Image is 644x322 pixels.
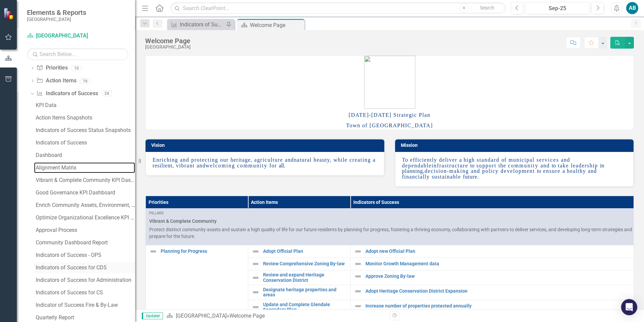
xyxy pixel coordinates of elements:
[263,249,347,254] a: Adopt Official Plan
[621,299,637,315] div: Open Intercom Messenger
[27,17,86,22] small: [GEOGRAPHIC_DATA]
[36,90,98,98] a: Indicators of Success
[149,247,157,256] img: Not Defined
[498,163,506,168] span: the
[588,168,597,174] span: and
[626,2,638,14] button: AB
[354,287,362,295] img: Not Defined
[571,163,598,168] span: leadership
[180,157,189,163] span: and
[402,163,432,168] span: dependable
[36,190,135,196] div: Good Governance KPI Dashboard
[346,123,433,128] span: Town of [GEOGRAPHIC_DATA]
[36,77,76,85] a: Action Items
[561,157,570,163] span: and
[34,287,135,298] a: Indicators of Success for CS
[80,78,91,84] div: 16
[161,249,245,254] a: Planning for Progress
[402,157,408,163] span: To
[373,157,375,163] span: a
[142,313,163,319] span: Updater
[145,37,191,45] div: Welcome Page
[482,168,498,174] span: policy
[36,215,135,221] div: Optimize Organizational Excellence KPI Dashboard
[34,300,135,311] a: Indicator of Success Fire & By-Law
[252,247,260,256] img: Not Defined
[294,157,312,163] span: natural
[501,168,535,174] span: development
[36,165,135,171] div: Alignment Matrix
[600,163,604,168] span: in
[36,115,135,121] div: Action Items Snapshots
[237,163,267,168] span: community
[34,162,135,173] a: Alignment Matrix
[263,287,347,298] a: Designate heritage properties and areas
[34,250,135,261] a: Indicators of Success - OPS
[36,202,135,208] div: Enrich Community Assets, Environment, & Infrastructure KPI Dashboard
[151,143,381,148] h3: Vision
[463,174,479,180] span: future.
[36,315,135,321] div: Quarterly Report
[220,157,229,163] span: our
[248,245,351,258] td: Double-Click to Edit Right Click for Context Menu
[463,157,475,163] span: high
[191,157,218,163] span: protecting
[27,48,128,60] input: Search Below...
[170,2,506,14] input: Search ClearPoint...
[471,168,480,174] span: and
[27,32,111,40] a: [GEOGRAPHIC_DATA]
[425,168,449,174] span: decision-
[197,163,205,168] span: and
[439,157,457,163] span: deliver
[101,91,112,97] div: 24
[36,227,135,233] div: Approval Process
[36,252,135,258] div: Indicators of Success - OPS
[252,260,260,268] img: Not Defined
[71,65,82,71] div: 10
[36,265,135,271] div: Indicators of Success for CDS
[263,261,347,266] a: Review Comprehensive Zoning By-law
[459,157,462,163] span: a
[349,157,371,163] span: creating
[508,163,538,168] span: community
[169,20,224,29] a: Indicators of Success for CDS
[525,2,590,14] button: Sep-25
[354,247,362,256] img: Not Defined
[254,157,283,163] span: agriculture
[34,100,135,111] a: KPI Data
[509,157,535,163] span: municipal
[285,157,294,163] span: and
[34,262,135,273] a: Indicators of Success for CDS
[205,163,235,168] span: welcoming
[248,270,351,285] td: Double-Click to Edit Right Click for Context Menu
[176,313,227,319] a: [GEOGRAPHIC_DATA]
[471,3,504,13] button: Search
[558,163,569,168] span: take
[541,163,550,168] span: and
[480,5,494,10] span: Search
[145,45,191,50] div: [GEOGRAPHIC_DATA]
[180,20,224,29] div: Indicators of Success for CDS
[449,168,469,174] span: making
[229,313,265,319] div: Welcome Page
[34,200,135,211] a: Enrich Community Assets, Environment, & Infrastructure KPI Dashboard
[314,157,331,163] span: beauty,
[36,277,135,283] div: Indicators of Success for Administration
[502,157,507,163] span: of
[354,272,362,280] img: Not Defined
[166,312,384,320] div: »
[567,168,586,174] span: healthy
[36,152,135,158] div: Dashboard
[36,64,67,72] a: Priorities
[562,168,565,174] span: a
[528,4,587,12] div: Sep-25
[477,163,496,168] span: support
[552,163,556,168] span: to
[36,177,135,183] div: Vibrant & Complete Community KPI Dashboard
[252,274,260,282] img: Not Defined
[537,157,559,163] span: services
[3,8,15,20] img: ClearPoint Strategy
[153,157,178,163] span: Enriching
[248,300,351,315] td: Double-Click to Edit Right Click for Context Menu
